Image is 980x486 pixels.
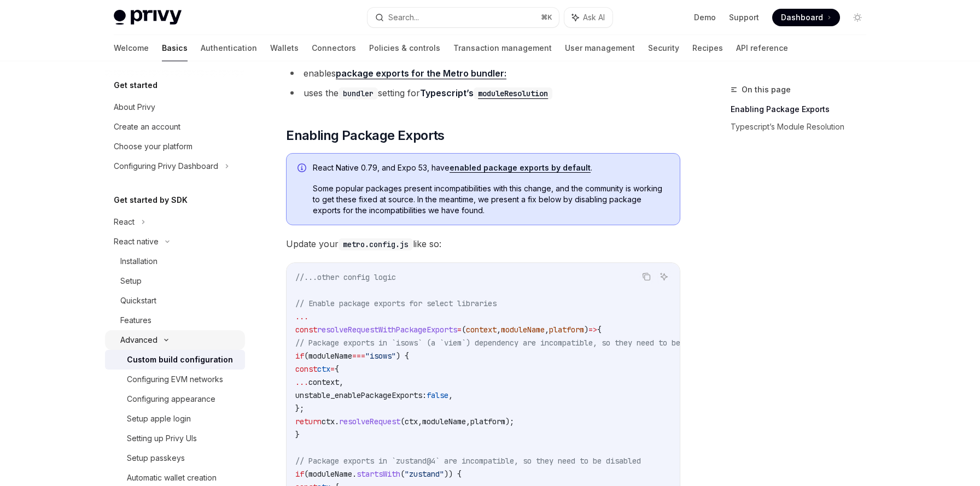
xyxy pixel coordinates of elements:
[731,118,875,136] a: Typescript’s Module Resolution
[295,312,308,321] span: ...
[357,469,400,479] span: startsWith
[648,35,679,61] a: Security
[312,35,356,61] a: Connectors
[427,390,448,400] span: false
[453,35,552,61] a: Transaction management
[127,373,223,386] div: Configuring EVM networks
[120,294,156,307] div: Quickstart
[400,469,405,479] span: (
[295,469,304,479] span: if
[729,12,759,23] a: Support
[420,87,552,98] a: Typescript’smoduleResolution
[369,35,440,61] a: Policies & controls
[339,417,400,426] span: resolveRequest
[295,403,304,413] span: };
[317,364,330,374] span: ctx
[313,183,669,216] span: Some popular packages present incompatibilities with this change, and the community is working to...
[295,338,720,348] span: // Package exports in `isows` (a `viem`) dependency are incompatible, so they need to be disabled
[422,417,466,426] span: moduleName
[286,85,680,101] li: uses the setting for
[114,101,155,114] div: About Privy
[462,325,466,335] span: (
[295,325,317,335] span: const
[308,469,352,479] span: moduleName
[367,8,559,27] button: Search...⌘K
[505,417,514,426] span: );
[448,390,453,400] span: ,
[304,351,308,361] span: (
[120,274,142,288] div: Setup
[564,8,612,27] button: Ask AI
[114,235,159,248] div: React native
[396,351,409,361] span: ) {
[295,417,322,426] span: return
[781,12,823,23] span: Dashboard
[105,409,245,429] a: Setup apple login
[105,137,245,156] a: Choose your platform
[497,325,501,335] span: ,
[365,351,396,361] span: "isows"
[127,412,191,425] div: Setup apple login
[114,140,192,153] div: Choose your platform
[286,66,680,81] li: enables
[565,35,635,61] a: User management
[849,9,866,26] button: Toggle dark mode
[772,9,840,26] a: Dashboard
[114,79,157,92] h5: Get started
[322,417,335,426] span: ctx
[270,35,299,61] a: Wallets
[105,448,245,468] a: Setup passkeys
[114,35,149,61] a: Welcome
[450,163,591,173] a: enabled package exports by default
[474,87,552,99] code: moduleResolution
[541,13,552,22] span: ⌘ K
[286,236,680,251] span: Update your like so:
[114,194,188,207] h5: Get started by SDK
[295,298,497,308] span: // Enable package exports for select libraries
[583,12,605,23] span: Ask AI
[457,325,462,335] span: =
[694,12,716,23] a: Demo
[336,68,506,79] a: package exports for the Metro bundler:
[405,469,444,479] span: "zustand"
[545,325,549,335] span: ,
[127,452,185,465] div: Setup passkeys
[127,471,217,484] div: Automatic wallet creation
[286,127,445,144] span: Enabling Package Exports
[317,325,457,335] span: resolveRequestWithPackageExports
[405,417,418,426] span: ctx
[295,364,317,374] span: const
[308,377,339,387] span: context
[295,377,308,387] span: ...
[105,271,245,291] a: Setup
[114,120,180,133] div: Create an account
[295,456,641,466] span: // Package exports in `zustand@4` are incompatible, so they need to be disabled
[114,160,218,173] div: Configuring Privy Dashboard
[105,370,245,389] a: Configuring EVM networks
[692,35,723,61] a: Recipes
[588,325,597,335] span: =>
[105,350,245,370] a: Custom build configuration
[352,469,357,479] span: .
[639,270,654,284] button: Copy the contents from the code block
[297,163,308,174] svg: Info
[339,377,343,387] span: ,
[162,35,188,61] a: Basics
[120,314,151,327] div: Features
[400,417,405,426] span: (
[339,238,413,250] code: metro.config.js
[731,101,875,118] a: Enabling Package Exports
[120,333,157,347] div: Advanced
[418,417,422,426] span: ,
[295,272,396,282] span: //...other config logic
[295,351,304,361] span: if
[295,390,427,400] span: unstable_enablePackageExports:
[335,364,339,374] span: {
[127,432,197,445] div: Setting up Privy UIs
[470,417,505,426] span: platform
[105,251,245,271] a: Installation
[295,430,300,440] span: }
[584,325,588,335] span: )
[114,215,135,229] div: React
[114,10,182,25] img: light logo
